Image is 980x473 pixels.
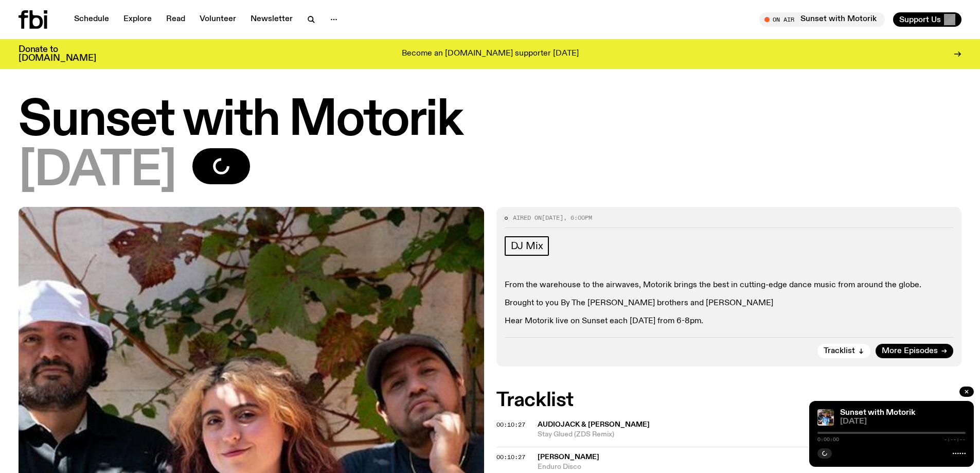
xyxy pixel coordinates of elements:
[505,236,549,256] a: DJ Mix
[542,214,563,222] span: [DATE]
[505,299,954,308] p: Brought to you By The [PERSON_NAME] brothers and [PERSON_NAME]
[511,240,543,252] span: DJ Mix
[505,317,954,326] p: Hear Motorik live on Sunset each [DATE] from 6-8pm.
[538,421,650,428] span: Audiojack & [PERSON_NAME]
[893,12,961,27] button: Support Us
[19,45,96,63] h3: Donate to [DOMAIN_NAME]
[944,437,966,442] span: -:--:--
[882,347,938,355] span: More Episodes
[160,12,191,27] a: Read
[759,12,885,27] button: On AirSunset with Motorik
[19,98,961,144] h1: Sunset with Motorik
[840,409,915,417] a: Sunset with Motorik
[496,421,525,429] span: 00:10:27
[538,430,962,440] span: Stay Glued (ZDS Remix)
[496,454,525,460] button: 00:10:27
[496,422,525,428] button: 00:10:27
[840,418,966,426] span: [DATE]
[817,409,834,426] img: Andrew, Reenie, and Pat stand in a row, smiling at the camera, in dappled light with a vine leafe...
[19,148,176,195] span: [DATE]
[817,344,870,358] button: Tracklist
[193,12,242,27] a: Volunteer
[538,453,599,461] span: [PERSON_NAME]
[402,49,579,59] p: Become an [DOMAIN_NAME] supporter [DATE]
[563,214,592,222] span: , 6:00pm
[117,12,158,27] a: Explore
[513,214,542,222] span: Aired on
[496,391,962,410] h2: Tracklist
[899,15,941,24] span: Support Us
[817,437,839,442] span: 0:00:00
[68,12,115,27] a: Schedule
[496,453,525,461] span: 00:10:27
[244,12,299,27] a: Newsletter
[538,462,962,472] span: Enduro Disco
[505,281,954,290] p: From the warehouse to the airwaves, Motorik brings the best in cutting-edge dance music from arou...
[824,347,855,355] span: Tracklist
[876,344,953,358] a: More Episodes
